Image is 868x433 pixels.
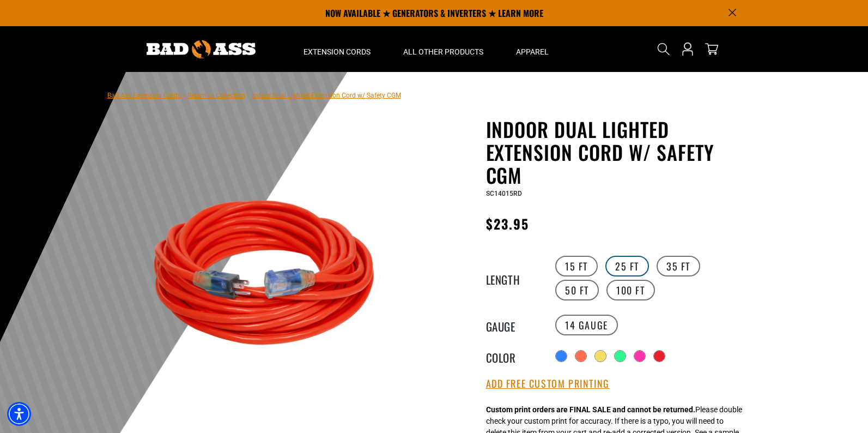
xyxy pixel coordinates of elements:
[247,92,250,99] span: ›
[7,402,31,426] div: Accessibility Menu
[107,92,181,99] a: Bad Ass Extension Cords
[555,256,598,276] label: 15 FT
[486,214,529,233] span: $23.95
[486,271,541,285] legend: Length
[555,280,599,300] label: 50 FT
[657,256,700,276] label: 35 FT
[403,47,483,57] span: All Other Products
[605,256,649,276] label: 25 FT
[486,405,695,414] strong: Custom print orders are FINAL SALE and cannot be returned.
[500,26,565,72] summary: Apparel
[139,146,402,408] img: red
[655,40,672,58] summary: Search
[606,280,655,300] label: 100 FT
[252,92,401,99] span: Indoor Dual Lighted Extension Cord w/ Safety CGM
[183,92,185,99] span: ›
[516,47,549,57] span: Apparel
[107,88,401,101] nav: breadcrumbs
[147,40,256,58] img: Bad Ass Extension Cords
[287,26,387,72] summary: Extension Cords
[486,118,753,187] h1: Indoor Dual Lighted Extension Cord w/ Safety CGM
[555,315,618,335] label: 14 Gauge
[486,378,610,390] button: Add Free Custom Printing
[679,26,696,72] a: Open this option
[387,26,500,72] summary: All Other Products
[187,92,245,99] a: Return to Collection
[486,349,541,363] legend: Color
[486,318,541,332] legend: Gauge
[703,43,720,56] a: cart
[304,47,371,57] span: Extension Cords
[486,190,522,197] span: SC14015RD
